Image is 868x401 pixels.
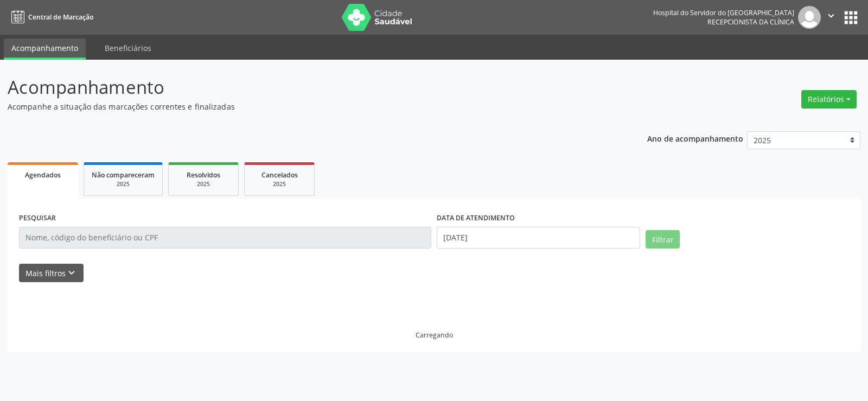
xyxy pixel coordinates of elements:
[19,210,56,227] label: PESQUISAR
[821,6,841,29] button: 
[707,17,794,27] span: Recepcionista da clínica
[8,74,604,101] p: Acompanhamento
[92,180,155,188] div: 2025
[261,170,298,180] span: Cancelados
[825,10,837,22] i: 
[416,330,453,340] div: Carregando
[176,180,231,188] div: 2025
[646,230,680,249] button: Filtrar
[437,227,640,249] input: Selecione um intervalo
[25,170,61,180] span: Agendados
[28,12,93,22] span: Central de Marcação
[437,210,515,227] label: DATA DE ATENDIMENTO
[841,8,860,27] button: apps
[66,267,78,279] i: keyboard_arrow_down
[92,170,155,180] span: Não compareceram
[19,227,431,249] input: Nome, código do beneficiário ou CPF
[798,6,821,29] img: img
[97,39,159,58] a: Beneficiários
[8,8,93,26] a: Central de Marcação
[4,39,86,60] a: Acompanhamento
[19,264,84,283] button: Mais filtroskeyboard_arrow_down
[8,101,604,112] p: Acompanhe a situação das marcações correntes e finalizadas
[647,131,743,145] p: Ano de acompanhamento
[252,180,307,188] div: 2025
[187,170,220,180] span: Resolvidos
[801,90,857,109] button: Relatórios
[653,8,794,17] div: Hospital do Servidor do [GEOGRAPHIC_DATA]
